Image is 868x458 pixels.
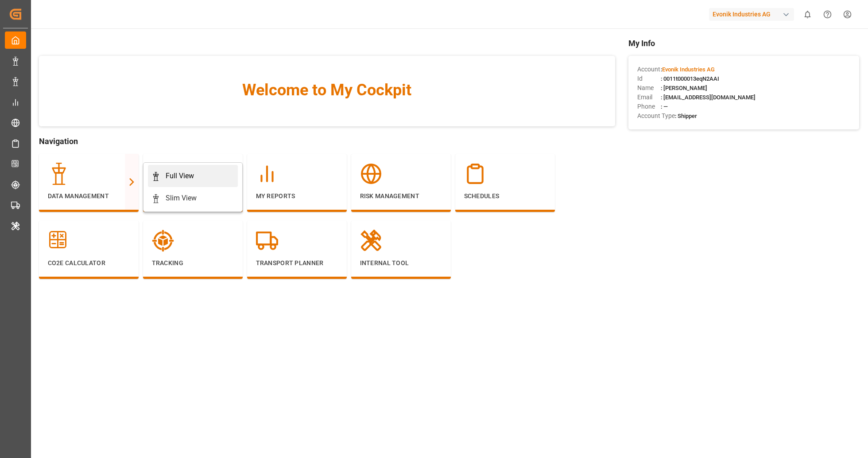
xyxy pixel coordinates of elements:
p: Schedules [464,192,546,201]
button: Evonik Industries AG [709,6,798,23]
p: Tracking [152,258,234,268]
span: Account [637,65,661,74]
p: Transport Planner [256,258,338,268]
span: Navigation [39,135,616,147]
span: Phone [637,102,661,111]
p: Internal Tool [360,258,442,268]
div: Evonik Industries AG [709,8,794,21]
p: CO2e Calculator [48,258,130,268]
div: Full View [166,171,194,181]
span: Email [637,93,661,102]
span: Evonik Industries AG [662,66,715,73]
span: : [661,66,715,73]
span: Id [637,74,661,83]
button: show 0 new notifications [798,4,818,24]
span: Account Type [637,111,675,121]
span: Welcome to My Cockpit [57,78,598,102]
span: : Shipper [675,113,697,119]
a: Slim View [148,187,238,209]
span: : — [661,103,668,110]
span: : [EMAIL_ADDRESS][DOMAIN_NAME] [661,94,756,101]
span: : [PERSON_NAME] [661,85,707,91]
button: Help Center [818,4,837,24]
div: Slim View [166,193,197,204]
span: My Info [628,37,859,49]
span: : 0011t000013eqN2AAI [661,75,719,82]
p: My Reports [256,192,338,201]
p: Risk Management [360,192,442,201]
span: Name [637,83,661,93]
a: Full View [148,165,238,187]
p: Data Management [48,192,130,201]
